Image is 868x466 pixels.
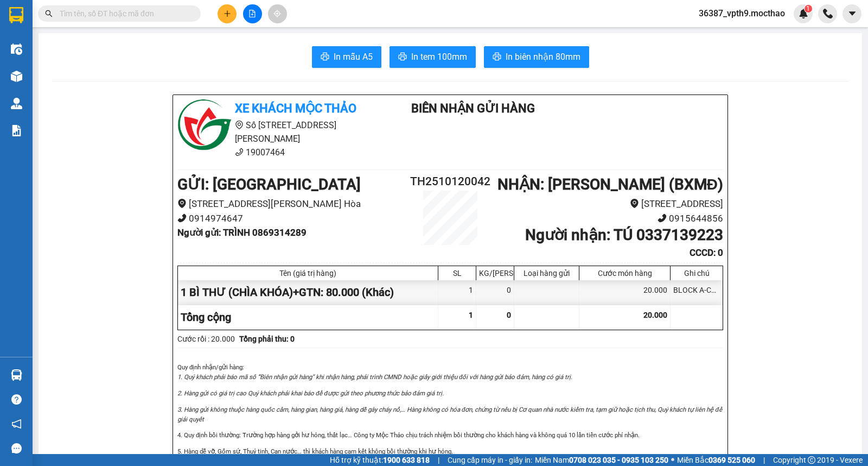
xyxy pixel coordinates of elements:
button: printerIn mẫu A5 [312,46,381,68]
div: KG/[PERSON_NAME] [479,269,511,278]
li: [STREET_ADDRESS] [496,197,723,211]
span: caret-down [847,9,857,18]
span: 1 [469,311,473,319]
span: Cung cấp máy in - giấy in: [448,454,532,466]
div: BLOCK A-CHUNG CƯ HIMLAM-[GEOGRAPHIC_DATA]-32 THỦY LỢI-THỦ [GEOGRAPHIC_DATA] [671,280,723,305]
img: warehouse-icon [11,98,22,109]
img: warehouse-icon [11,71,22,82]
li: 19007464 [177,146,379,159]
i: 2. Hàng gửi có giá trị cao Quý khách phải khai báo để được gửi theo phương thức bảo đảm giá trị. [177,389,444,397]
button: aim [268,4,287,23]
img: solution-icon [11,125,22,136]
span: notification [11,419,22,429]
div: Cước món hàng [582,269,667,278]
p: 5. Hàng dễ vỡ, Gốm sứ, Thuỷ tinh, Can nước… thì khách hàng cam kết không bồi thường khi hư hỏng. [177,446,723,456]
img: icon-new-feature [799,9,808,18]
li: 0914974647 [177,211,405,226]
button: plus [218,4,237,23]
img: warehouse-icon [11,369,22,381]
b: CCCD : 0 [690,247,723,258]
li: 0915644856 [496,211,723,226]
button: printerIn biên nhận 80mm [484,46,589,68]
span: aim [273,10,281,17]
b: NHẬN : [PERSON_NAME] (BXMĐ) [497,175,723,193]
span: 1 [806,5,810,12]
span: phone [658,213,667,223]
img: phone-icon [823,9,833,18]
input: Tìm tên, số ĐT hoặc mã đơn [60,8,188,20]
div: Cước rồi : 20.000 [177,333,235,345]
span: ⚪️ [671,458,674,462]
span: question-circle [11,394,22,405]
b: Biên Nhận Gửi Hàng [411,102,535,115]
b: GỬI : [GEOGRAPHIC_DATA] [177,175,361,193]
div: 0 [476,280,514,305]
img: logo.jpg [177,99,232,154]
div: 20.000 [579,280,671,305]
span: environment [235,121,244,129]
i: 1. Quý khách phải báo mã số “Biên nhận gửi hàng” khi nhận hàng, phải trình CMND hoặc giấy giới th... [177,373,572,381]
span: message [11,443,22,454]
span: Miền Bắc [677,454,755,466]
span: 36387_vpth9.mocthao [690,7,794,20]
button: file-add [243,4,262,23]
div: Ghi chú [673,269,720,278]
span: printer [398,52,407,62]
i: 3. Hàng gửi không thuộc hàng quốc cấm, hàng gian, hàng giả, hàng dễ gây cháy nổ,… Hàng không có h... [177,406,722,423]
span: printer [493,52,501,62]
li: [STREET_ADDRESS][PERSON_NAME] Hòa [177,197,405,211]
div: SL [441,269,473,278]
span: Hỗ trợ kỹ thuật: [330,454,430,466]
span: In biên nhận 80mm [506,50,580,64]
span: 20.000 [643,311,667,319]
sup: 1 [805,5,812,12]
strong: 0708 023 035 - 0935 103 250 [569,456,668,464]
span: In mẫu A5 [334,50,373,64]
span: copyright [808,456,815,464]
span: In tem 100mm [411,50,467,64]
button: printerIn tem 100mm [390,46,476,68]
div: 1 [438,280,476,305]
span: environment [630,199,639,208]
b: Tổng phải thu: 0 [239,335,295,343]
li: Số [STREET_ADDRESS][PERSON_NAME] [177,118,379,146]
span: phone [177,213,187,223]
img: logo-vxr [9,7,23,23]
img: warehouse-icon [11,43,22,55]
span: 0 [507,311,511,319]
span: search [45,10,53,17]
span: printer [321,52,329,62]
div: 1 BÌ THƯ (CHÌA KHÓA)+GTN: 80.000 (Khác) [178,280,438,305]
strong: 0369 525 060 [709,456,755,464]
span: Miền Nam [535,454,668,466]
button: caret-down [843,4,861,23]
strong: 1900 633 818 [383,456,430,464]
span: Tổng cộng [181,311,231,324]
span: | [763,454,765,466]
span: | [438,454,439,466]
span: environment [177,199,187,208]
div: Loại hàng gửi [517,269,576,278]
span: phone [235,148,244,156]
b: Người gửi : TRÌNH 0869314289 [177,227,307,238]
b: Xe khách Mộc Thảo [235,102,356,115]
h2: TH2510120042 [405,173,496,191]
div: Tên (giá trị hàng) [181,269,435,278]
b: Người nhận : TÚ 0337139223 [525,226,723,244]
span: plus [224,10,231,17]
span: file-add [248,10,256,17]
p: 4. Quy định bồi thường: Trường hợp hàng gởi hư hỏng, thất lạc… Công ty Mộc Thảo chịu trách nhiệm ... [177,430,723,440]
